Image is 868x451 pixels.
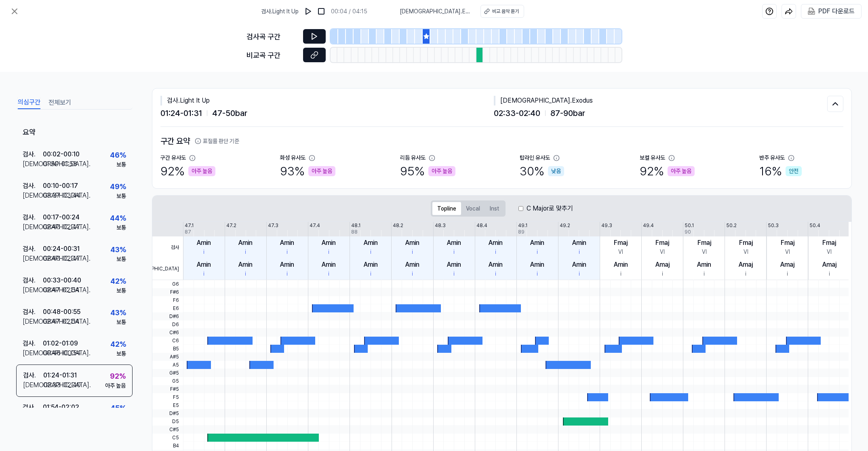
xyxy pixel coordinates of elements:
button: 의심구간 [18,96,40,109]
div: 00:48 - 00:55 [43,307,80,317]
div: [DEMOGRAPHIC_DATA] . [23,348,43,358]
img: play [304,7,312,15]
div: 47.4 [310,222,320,229]
div: Amin [364,260,378,270]
div: 46 % [110,150,126,160]
div: 02:47 - 02:54 [43,285,80,295]
div: 01:50 - 01:58 [43,159,77,169]
div: 보통 [116,318,126,327]
div: i [829,270,830,278]
h2: 구간 요약 [160,135,843,147]
span: A#5 [152,353,183,361]
div: 검사 . [23,276,43,285]
div: 검사 . [23,244,43,254]
div: 50.4 [809,222,820,229]
div: i [662,270,663,278]
div: 47.1 [185,222,194,229]
div: 47.2 [226,222,236,229]
div: 보통 [116,350,126,358]
div: 93 % [280,162,335,180]
div: Amin [697,260,711,270]
span: A5 [152,361,183,369]
div: 49 % [110,181,126,192]
div: [DEMOGRAPHIC_DATA] . [23,222,43,232]
div: 02:40 - 02:47 [43,222,80,232]
div: 보통 [116,192,126,200]
div: 49.2 [560,222,570,229]
button: 비교 음악 듣기 [480,5,524,18]
button: 표절률 판단 기준 [195,137,239,145]
span: [DEMOGRAPHIC_DATA] . Exodus [400,7,471,16]
div: 01:24 - 01:31 [43,371,77,380]
div: 낮음 [548,166,564,176]
div: 87 [185,228,191,236]
button: 전체보기 [48,96,71,109]
div: 비교곡 구간 [246,50,298,61]
div: 보통 [116,287,126,295]
div: Amin [530,260,544,270]
div: i [620,270,622,278]
div: i [370,248,371,256]
div: i [537,248,538,256]
div: i [370,270,371,278]
span: 검사 . Light It Up [261,7,299,16]
div: i [745,270,746,278]
div: i [579,248,580,256]
button: Inst [485,202,504,215]
div: 00:02 - 00:10 [43,150,80,159]
div: 아주 높음 [105,381,126,390]
div: 00:17 - 00:24 [43,213,80,222]
div: 리듬 유사도 [400,154,426,162]
div: 95 % [400,162,455,180]
div: Amaj [822,260,836,270]
div: i [203,248,204,256]
button: Vocal [461,202,485,215]
span: 47 - 50 bar [212,107,247,119]
div: 보통 [116,255,126,263]
div: 검사 . [23,150,43,159]
div: VI [744,248,748,256]
button: Topline [432,202,461,215]
span: E5 [152,401,183,409]
span: 87 - 90 bar [550,107,585,119]
span: F5 [152,393,183,401]
div: VI [785,248,790,256]
div: 92 % [640,162,695,180]
div: [DEMOGRAPHIC_DATA] . [23,380,43,390]
div: 검사 . [23,339,43,348]
div: 구간 유사도 [160,154,186,162]
div: VI [702,248,707,256]
div: Amin [405,238,419,248]
div: Fmaj [614,238,628,248]
div: 48.4 [476,222,487,229]
span: D5 [152,417,183,426]
div: PDF 다운로드 [818,6,855,17]
div: 검사 . [23,181,43,191]
span: G6 [152,280,183,288]
div: Fmaj [655,238,669,248]
div: 검사 . [23,403,43,412]
div: Amin [197,260,211,270]
div: Fmaj [781,238,794,248]
div: 검사 . Light It Up [160,96,494,105]
div: 48.2 [393,222,403,229]
div: 보통 [116,160,126,169]
div: 00:33 - 00:40 [43,276,81,285]
div: 검사 . [23,213,43,222]
div: 42 % [110,339,126,350]
span: G5 [152,377,183,385]
div: i [287,270,288,278]
span: 02:33 - 02:40 [494,107,540,119]
div: i [495,270,496,278]
span: C6 [152,337,183,345]
div: 89 [518,228,525,236]
div: 88 [351,228,358,236]
div: VI [827,248,832,256]
div: i [495,248,496,256]
div: 00:46 - 00:54 [43,348,81,358]
button: PDF 다운로드 [806,4,856,18]
div: 49.1 [518,222,527,229]
div: 50.1 [685,222,694,229]
div: Amin [364,238,378,248]
div: i [203,270,204,278]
